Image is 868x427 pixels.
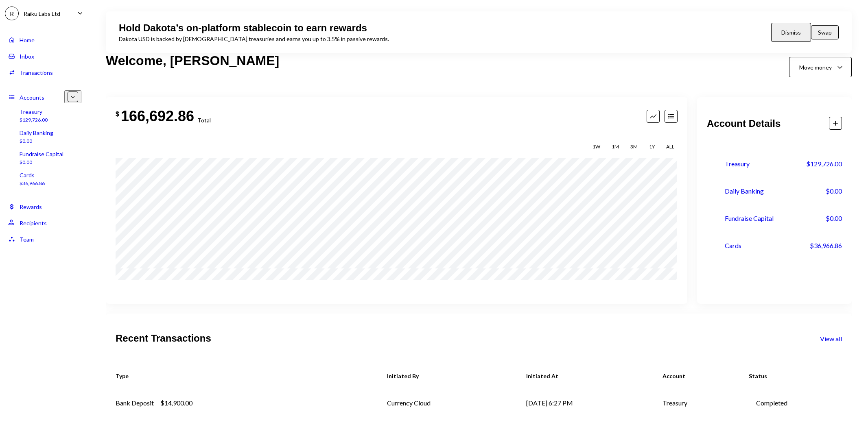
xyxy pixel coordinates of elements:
[20,53,34,60] div: Inbox
[5,106,85,125] a: Treasury$129,726.00
[707,117,781,130] h2: Account Details
[106,52,279,69] h1: Welcome, [PERSON_NAME]
[697,205,852,231] a: Fundraise Capital$0.00
[627,140,641,153] div: 3M
[5,7,19,20] div: R
[20,159,63,166] div: $0.00
[20,37,35,44] div: Home
[806,159,842,169] div: $129,726.00
[116,331,211,345] h2: Recent Transactions
[739,363,852,390] th: Status
[589,140,603,153] div: 1W
[820,334,842,342] a: View all
[5,48,85,63] a: Inbox
[826,186,842,196] div: $0.00
[20,94,44,101] div: Accounts
[20,180,45,187] div: $36,966.86
[697,232,852,259] a: Cards$36,966.86
[377,390,516,416] td: Currency Cloud
[653,390,739,416] td: Treasury
[5,215,85,230] a: Recipients
[653,363,739,390] th: Account
[5,199,85,213] a: Rewards
[5,169,85,189] a: Cards$36,966.86
[820,335,842,342] div: View all
[725,242,741,249] div: Cards
[197,117,211,124] div: Total
[646,140,658,153] div: 1Y
[725,160,750,168] div: Treasury
[756,398,787,408] div: Completed
[608,140,622,153] div: 1M
[20,150,63,157] div: Fundraise Capital
[663,140,678,153] div: ALL
[697,150,852,177] a: Treasury$129,726.00
[116,110,119,118] div: $
[20,220,47,227] div: Recipients
[516,363,653,390] th: Initiated At
[826,213,842,223] div: $0.00
[20,129,53,136] div: Daily Banking
[725,187,764,195] div: Daily Banking
[20,138,53,145] div: $0.00
[811,25,839,39] button: Swap
[106,363,377,390] th: Type
[119,21,367,35] div: Hold Dakota’s on-platform stablecoin to earn rewards
[116,398,154,408] div: Bank Deposit
[771,23,811,42] button: Dismiss
[24,10,60,17] div: Raiku Labs Ltd
[119,35,389,43] div: Dakota USD is backed by [DEMOGRAPHIC_DATA] treasuries and earns you up to 3.5% in passive rewards.
[5,32,85,47] a: Home
[725,214,774,222] div: Fundraise Capital
[516,390,653,416] td: [DATE] 6:27 PM
[20,69,53,76] div: Transactions
[697,177,852,204] a: Daily Banking$0.00
[377,363,516,390] th: Initiated By
[20,108,48,115] div: Treasury
[5,89,85,104] a: Accounts
[20,236,34,243] div: Team
[5,231,85,246] a: Team
[20,117,48,124] div: $129,726.00
[5,127,85,146] a: Daily Banking$0.00
[5,65,85,79] a: Transactions
[5,148,85,168] a: Fundraise Capital$0.00
[160,398,192,408] div: $14,900.00
[810,241,842,251] div: $36,966.86
[20,203,42,210] div: Rewards
[20,172,45,179] div: Cards
[789,57,852,77] button: Move money
[121,107,194,125] div: 166,692.86
[799,63,832,72] div: Move money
